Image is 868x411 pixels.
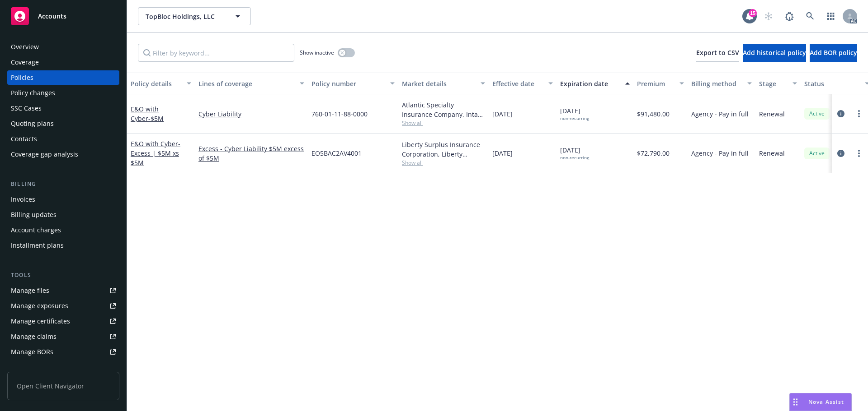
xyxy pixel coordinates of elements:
a: more [854,108,864,119]
span: - $5M [148,114,164,123]
div: Policies [11,70,33,85]
button: Nova Assist [789,393,852,411]
div: Drag to move [790,393,801,411]
a: Manage exposures [7,299,119,313]
div: Manage certificates [11,314,70,328]
button: Export to CSV [696,44,739,62]
button: Add historical policy [743,44,806,62]
span: [DATE] [492,148,513,158]
a: Manage BORs [7,345,119,359]
span: 760-01-11-88-0000 [311,109,368,119]
span: Agency - Pay in full [691,109,749,119]
a: circleInformation [835,148,846,159]
a: Manage claims [7,329,119,344]
span: Show all [402,119,485,127]
div: Lines of coverage [198,79,294,88]
button: Market details [398,73,489,94]
span: EO5BAC2AV4001 [311,148,362,158]
span: TopBloc Holdings, LLC [146,12,224,21]
a: Coverage gap analysis [7,147,119,162]
span: Show inactive [300,49,334,56]
div: Manage claims [11,329,57,344]
a: Manage files [7,283,119,298]
span: Active [808,149,826,157]
div: Contacts [11,132,37,146]
a: Report a Bug [780,7,798,25]
div: Status [804,79,859,88]
a: SSC Cases [7,101,119,115]
div: Effective date [492,79,543,88]
div: Coverage gap analysis [11,147,78,162]
div: Liberty Surplus Insurance Corporation, Liberty Mutual [402,140,485,159]
span: Renewal [759,109,785,119]
div: Coverage [11,55,39,69]
span: Add historical policy [743,48,806,57]
a: Excess - Cyber Liability $5M excess of $5M [198,144,304,163]
div: Manage exposures [11,299,68,313]
div: Expiration date [560,79,620,88]
div: Policy number [311,79,385,88]
div: Policy details [131,79,181,88]
div: Summary of insurance [11,360,80,374]
a: Switch app [822,7,840,25]
button: Policy number [308,73,398,94]
div: Manage BORs [11,345,53,359]
a: Start snowing [759,7,778,25]
div: Quoting plans [11,116,54,131]
a: Summary of insurance [7,360,119,374]
div: non-recurring [560,155,589,161]
button: Effective date [489,73,557,94]
div: Billing [7,180,119,189]
button: Premium [633,73,688,94]
div: SSC Cases [11,101,42,115]
a: Policies [7,70,119,85]
a: Coverage [7,55,119,69]
span: Export to CSV [696,48,739,57]
button: Stage [755,73,801,94]
button: Expiration date [557,73,633,94]
a: Accounts [7,4,119,29]
a: E&O with Cyber [131,105,164,123]
div: Policy changes [11,86,55,100]
div: Account charges [11,223,61,237]
a: Policy changes [7,86,119,100]
div: Invoices [11,192,35,207]
button: Lines of coverage [195,73,308,94]
a: Account charges [7,223,119,237]
span: [DATE] [560,106,589,121]
a: Invoices [7,192,119,207]
span: Accounts [38,13,66,20]
div: Premium [637,79,674,88]
span: Renewal [759,148,785,158]
button: Billing method [688,73,755,94]
a: E&O with Cyber [131,139,180,167]
div: non-recurring [560,115,589,121]
input: Filter by keyword... [138,44,294,62]
a: Quoting plans [7,116,119,131]
div: Stage [759,79,787,88]
a: more [854,148,864,159]
span: $91,480.00 [637,109,670,119]
span: - Excess | $5M xs $5M [131,139,180,167]
span: Open Client Navigator [7,372,119,400]
div: Billing updates [11,208,57,222]
a: Billing updates [7,208,119,222]
button: Policy details [127,73,195,94]
div: Installment plans [11,238,64,253]
div: 15 [749,9,757,17]
span: Show all [402,159,485,166]
a: circleInformation [835,108,846,119]
div: Manage files [11,283,49,298]
span: [DATE] [560,145,589,161]
div: Tools [7,271,119,280]
div: Atlantic Specialty Insurance Company, Intact Insurance [402,100,485,119]
span: Add BOR policy [810,48,857,57]
a: Manage certificates [7,314,119,328]
span: [DATE] [492,109,513,119]
button: Add BOR policy [810,44,857,62]
a: Overview [7,40,119,54]
a: Cyber Liability [198,109,304,119]
a: Search [801,7,819,25]
span: Nova Assist [808,398,844,406]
